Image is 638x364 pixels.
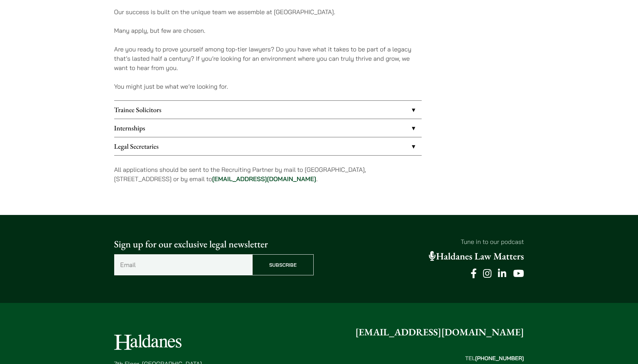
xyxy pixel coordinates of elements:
[212,175,316,183] a: [EMAIL_ADDRESS][DOMAIN_NAME]
[114,137,422,155] a: Legal Secretaries
[114,119,422,137] a: Internships
[114,82,422,91] p: You might just be what we’re looking for.
[114,237,314,252] p: Sign up for our exclusive legal newsletter
[252,254,314,275] input: Subscribe
[114,254,252,275] input: Email
[355,326,524,338] a: [EMAIL_ADDRESS][DOMAIN_NAME]
[114,26,422,35] p: Many apply, but few are chosen.
[114,45,422,72] p: Are you ready to prove yourself among top-tier lawyers? Do you have what it takes to be part of a...
[475,355,524,362] mark: [PHONE_NUMBER]
[114,101,422,119] a: Trainee Solicitors
[429,250,524,263] a: Haldanes Law Matters
[114,165,422,184] p: All applications should be sent to the Recruiting Partner by mail to [GEOGRAPHIC_DATA], [STREET_A...
[114,7,422,17] p: Our success is built on the unique team we assemble at [GEOGRAPHIC_DATA].
[325,237,524,246] p: Tune in to our podcast
[114,334,181,350] img: Logo of Haldanes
